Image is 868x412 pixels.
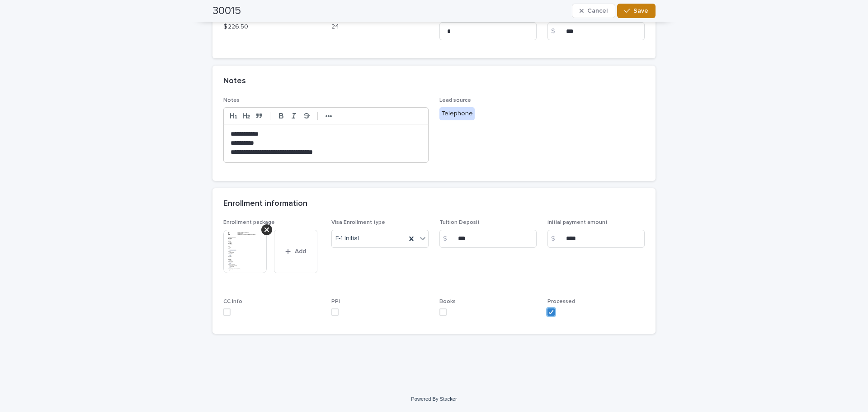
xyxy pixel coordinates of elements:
[617,4,656,18] button: Save
[547,299,575,304] span: Processed
[295,248,306,255] span: Add
[223,22,321,32] p: $ 226.50
[223,299,242,304] span: CC Info
[223,76,246,86] h2: Notes
[547,22,566,40] div: $
[439,98,471,103] span: Lead source
[411,396,457,402] a: Powered By Stacker
[212,5,241,18] h2: 30015
[547,220,608,225] span: initial payment amount
[439,220,480,225] span: Tuition Deposit
[331,220,385,225] span: Visa Enrollment type
[223,98,240,103] span: Notes
[547,230,566,248] div: $
[633,8,648,14] span: Save
[331,22,429,32] p: 24
[335,234,359,243] span: F-1 Initial
[587,8,608,14] span: Cancel
[439,299,456,304] span: Books
[572,4,615,18] button: Cancel
[325,113,332,120] strong: •••
[322,110,335,121] button: •••
[274,230,317,273] button: Add
[223,199,307,209] h2: Enrollment information
[439,107,475,120] div: Telephone
[223,220,275,225] span: Enrollment package
[439,230,458,248] div: $
[331,299,340,304] span: PPI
